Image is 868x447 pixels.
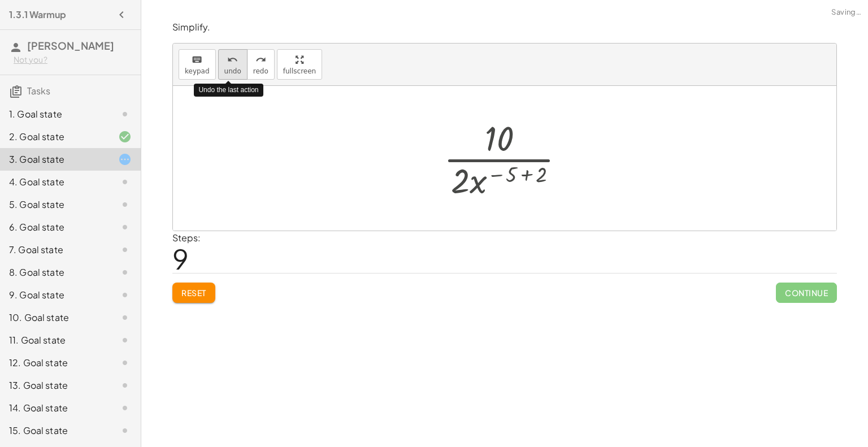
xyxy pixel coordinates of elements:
[181,288,206,298] span: Reset
[118,424,132,437] i: Task not started.
[9,311,100,324] div: 10. Goal state
[118,153,132,166] i: Task started.
[9,8,66,21] h4: 1.3.1 Warmup
[118,130,132,144] i: Task finished and correct.
[9,107,100,121] div: 1. Goal state
[194,84,263,97] div: Undo the last action
[14,54,132,66] div: Not you?
[118,198,132,211] i: Task not started.
[118,288,132,302] i: Task not started.
[185,67,210,75] span: keypad
[277,49,322,80] button: fullscreen
[9,198,100,211] div: 5. Goal state
[9,401,100,415] div: 14. Goal state
[118,311,132,324] i: Task not started.
[172,21,837,34] p: Simplify.
[118,107,132,121] i: Task not started.
[9,379,100,392] div: 13. Goal state
[253,67,268,75] span: redo
[172,283,215,303] button: Reset
[118,220,132,234] i: Task not started.
[9,153,100,166] div: 3. Goal state
[118,333,132,347] i: Task not started.
[179,49,216,80] button: keyboardkeypad
[27,85,50,97] span: Tasks
[9,424,100,437] div: 15. Goal state
[9,288,100,302] div: 9. Goal state
[27,39,114,52] span: [PERSON_NAME]
[172,241,189,276] span: 9
[192,53,202,67] i: keyboard
[9,130,100,144] div: 2. Goal state
[831,7,861,18] span: Saving…
[172,232,201,244] label: Steps:
[9,333,100,347] div: 11. Goal state
[9,243,100,257] div: 7. Goal state
[227,53,238,67] i: undo
[118,266,132,279] i: Task not started.
[118,356,132,370] i: Task not started.
[9,266,100,279] div: 8. Goal state
[218,49,248,80] button: undoundo
[247,49,275,80] button: redoredo
[9,356,100,370] div: 12. Goal state
[224,67,241,75] span: undo
[255,53,266,67] i: redo
[118,379,132,392] i: Task not started.
[118,175,132,189] i: Task not started.
[118,401,132,415] i: Task not started.
[118,243,132,257] i: Task not started.
[283,67,316,75] span: fullscreen
[9,220,100,234] div: 6. Goal state
[9,175,100,189] div: 4. Goal state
